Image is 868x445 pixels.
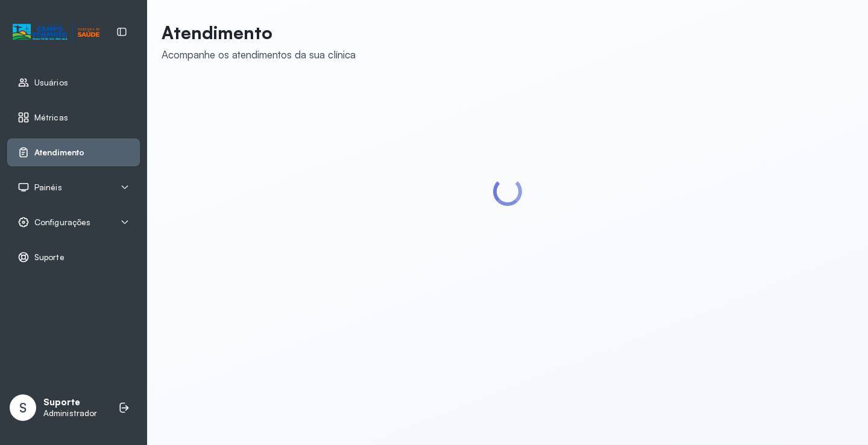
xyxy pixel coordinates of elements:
a: Usuários [17,76,130,89]
p: Suporte [43,397,97,408]
a: Atendimento [17,146,130,158]
span: Usuários [34,78,68,88]
p: Administrador [43,408,97,419]
span: Suporte [34,252,64,263]
span: Atendimento [34,148,84,158]
a: Métricas [17,111,130,123]
img: Logotipo do estabelecimento [13,22,99,42]
span: Métricas [34,113,68,123]
div: Acompanhe os atendimentos da sua clínica [162,48,356,61]
p: Atendimento [162,22,356,43]
span: Painéis [34,182,62,193]
span: Configurações [34,217,90,228]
